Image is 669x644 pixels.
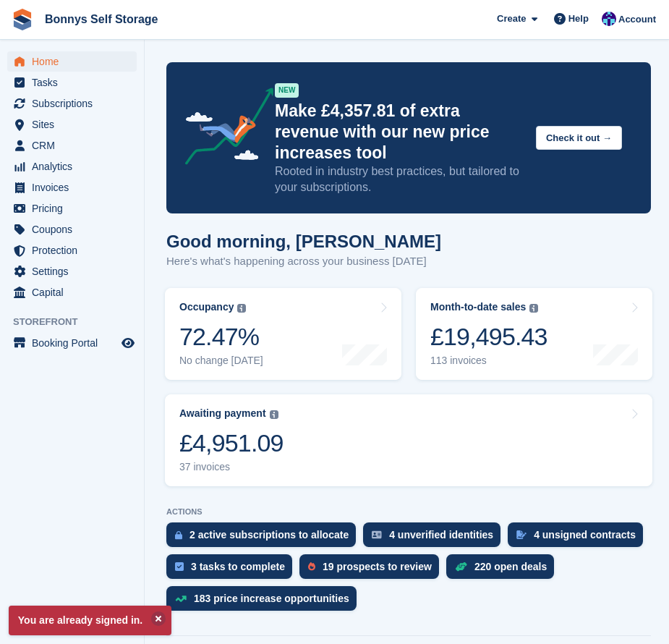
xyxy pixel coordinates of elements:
[32,219,119,240] span: Coupons
[7,114,137,135] a: menu
[179,428,284,458] div: £4,951.09
[173,88,274,170] img: price-adjustments-announcement-icon-8257ccfd72463d97f412b2fc003d46551f7dbcb40ab6d574587a9cd5c0d94...
[7,72,137,93] a: menu
[32,198,119,219] span: Pricing
[166,253,441,270] p: Here's what's happening across your business [DATE]
[179,355,263,367] div: No change [DATE]
[7,198,137,219] a: menu
[7,261,137,281] a: menu
[237,304,246,313] img: icon-info-grey-7440780725fd019a000dd9b08b2336e03edf1995a4989e88bcd33f0948082b44.svg
[179,301,234,313] div: Occupancy
[430,355,547,367] div: 113 invoices
[372,530,382,539] img: verify_identity-adf6edd0f0f0b5bbfe63781bf79b02c33cf7c696d77639b501bdc392416b5a36.svg
[270,410,278,419] img: icon-info-grey-7440780725fd019a000dd9b08b2336e03edf1995a4989e88bcd33f0948082b44.svg
[9,606,171,635] p: You are already signed in.
[32,240,119,260] span: Protection
[32,261,119,281] span: Settings
[166,586,364,618] a: 183 price increase opportunities
[7,333,137,353] a: menu
[416,288,652,380] a: Month-to-date sales £19,495.43 113 invoices
[7,177,137,198] a: menu
[166,232,441,251] h1: Good morning, [PERSON_NAME]
[32,156,119,177] span: Analytics
[389,529,493,541] div: 4 unverified identities
[166,507,651,517] p: ACTIONS
[189,529,349,541] div: 2 active subscriptions to allocate
[363,522,508,554] a: 4 unverified identities
[7,282,137,302] a: menu
[191,561,285,572] div: 3 tasks to complete
[13,315,144,329] span: Storefront
[175,596,187,602] img: price_increase_opportunities-93ffe204e8149a01c8c9dc8f82e8f89637d9d84a8eef4429ea346261dce0b2c0.svg
[275,101,524,164] p: Make £4,357.81 of extra revenue with our new price increases tool
[32,72,119,93] span: Tasks
[275,83,299,98] div: NEW
[32,135,119,156] span: CRM
[7,156,137,177] a: menu
[430,301,526,313] div: Month-to-date sales
[299,554,446,586] a: 19 prospects to review
[175,530,182,540] img: active_subscription_to_allocate_icon-d502201f5373d7db506a760aba3b589e785aa758c864c3986d89f69b8ff3...
[179,407,266,420] div: Awaiting payment
[32,93,119,114] span: Subscriptions
[7,93,137,114] a: menu
[32,51,119,72] span: Home
[32,177,119,198] span: Invoices
[474,561,547,572] div: 220 open deals
[7,219,137,240] a: menu
[179,322,263,352] div: 72.47%
[529,304,538,313] img: icon-info-grey-7440780725fd019a000dd9b08b2336e03edf1995a4989e88bcd33f0948082b44.svg
[7,240,137,260] a: menu
[602,12,616,26] img: Rebecca Gray
[455,562,467,572] img: deal-1b604bf984904fb50ccaf53a9ad4b4a5d6e5aea283cecdc64d6e3604feb123c2.svg
[618,12,656,27] span: Account
[568,12,589,26] span: Help
[32,282,119,302] span: Capital
[7,51,137,72] a: menu
[166,522,363,554] a: 2 active subscriptions to allocate
[7,135,137,156] a: menu
[165,288,401,380] a: Occupancy 72.47% No change [DATE]
[323,561,432,572] div: 19 prospects to review
[165,394,652,486] a: Awaiting payment £4,951.09 37 invoices
[39,7,163,31] a: Bonnys Self Storage
[516,530,527,539] img: contract_signature_icon-13c848040528278c33f63329250d36e43548de30e8caae1d1a13099fd9432cc5.svg
[508,522,650,554] a: 4 unsigned contracts
[308,562,315,571] img: prospect-51fa495bee0391a8d652442698ab0144808aea92771e9ea1ae160a38d050c398.svg
[430,322,547,352] div: £19,495.43
[179,461,284,473] div: 37 invoices
[536,126,622,150] button: Check it out →
[194,593,349,604] div: 183 price increase opportunities
[175,562,184,571] img: task-75834270c22a3079a89374b754ae025e5fb1db73e45f91037f5363f120a921f8.svg
[166,554,299,586] a: 3 tasks to complete
[32,114,119,135] span: Sites
[275,164,524,195] p: Rooted in industry best practices, but tailored to your subscriptions.
[534,529,636,541] div: 4 unsigned contracts
[497,12,526,26] span: Create
[446,554,561,586] a: 220 open deals
[12,9,33,30] img: stora-icon-8386f47178a22dfd0bd8f6a31ec36ba5ce8667c1dd55bd0f319d3a0aa187defe.svg
[119,334,137,352] a: Preview store
[32,333,119,353] span: Booking Portal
